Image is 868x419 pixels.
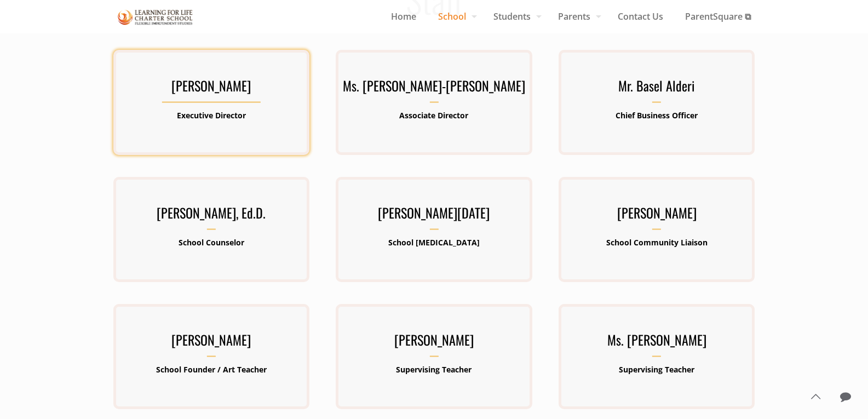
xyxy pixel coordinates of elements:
b: Supervising Teacher [396,364,472,375]
h3: Ms. [PERSON_NAME] [559,329,755,357]
b: School [MEDICAL_DATA] [388,237,480,248]
h3: Ms. [PERSON_NAME]-[PERSON_NAME] [336,74,532,103]
b: School Counselor [179,237,244,248]
b: Chief Business Officer [616,110,698,120]
h3: [PERSON_NAME] [113,329,309,357]
h3: [PERSON_NAME] [559,202,755,230]
span: Home [380,8,427,25]
b: Supervising Teacher [619,364,694,375]
span: Parents [547,8,607,25]
b: School Founder / Art Teacher [156,364,267,375]
img: Staff [118,8,193,27]
b: Associate Director [399,110,468,120]
b: School Community Liaison [606,237,708,248]
h3: [PERSON_NAME][DATE] [336,202,532,230]
h3: Mr. Basel Alderi [559,74,755,103]
h3: [PERSON_NAME], Ed.D. [113,202,309,230]
a: Back to top icon [804,385,827,408]
h3: [PERSON_NAME] [113,74,309,103]
b: Executive Director [177,110,246,120]
span: ParentSquare ⧉ [674,8,762,25]
h3: [PERSON_NAME] [336,329,532,357]
span: Contact Us [607,8,674,25]
span: Students [482,8,547,25]
span: School [427,8,482,25]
